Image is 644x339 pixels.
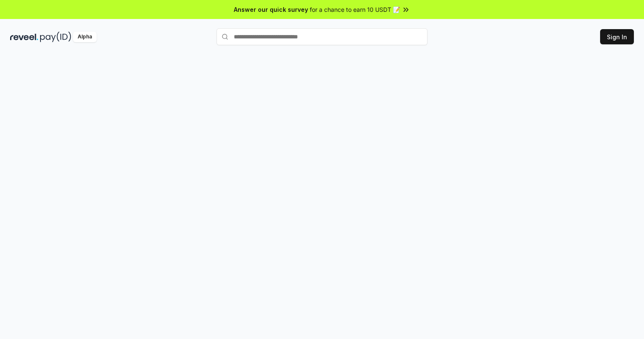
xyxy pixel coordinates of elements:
div: Alpha [73,32,97,42]
img: pay_id [40,32,71,42]
button: Sign In [600,29,634,44]
span: for a chance to earn 10 USDT 📝 [310,5,400,14]
span: Answer our quick survey [234,5,308,14]
img: reveel_dark [10,32,38,42]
